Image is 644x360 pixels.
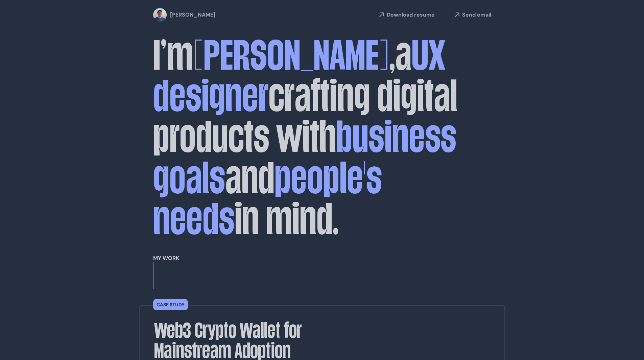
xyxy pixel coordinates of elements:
img: arrowLinks.svg [376,10,387,20]
h2: My work [153,255,491,261]
a: Download resume [376,10,435,20]
span: UX designer [153,35,445,115]
a: [PERSON_NAME] [153,8,207,22]
span: [PERSON_NAME] [193,35,389,74]
span: business goals [153,118,456,197]
p: Case study [157,302,185,307]
img: profile-pic.png [153,8,167,22]
img: arrowLinks.svg [452,10,462,20]
h1: I’m , a crafting digital products with and in mind. [153,34,491,240]
a: Send email [452,10,491,20]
